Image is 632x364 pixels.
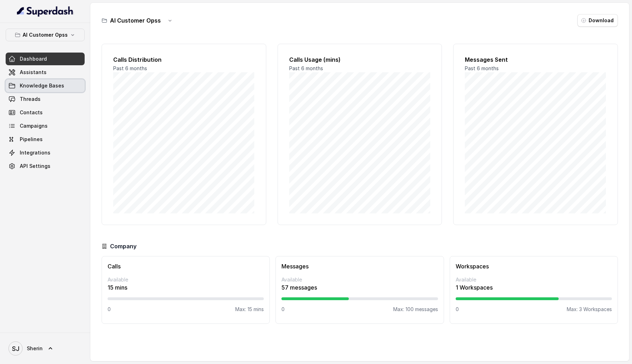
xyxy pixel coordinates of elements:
text: SJ [12,345,19,352]
p: Max: 100 messages [393,306,438,313]
a: API Settings [6,160,85,172]
h3: Company [110,242,136,250]
a: Contacts [6,106,85,119]
span: Knowledge Bases [20,82,64,89]
a: Campaigns [6,120,85,132]
p: 1 Workspaces [456,283,612,292]
span: Past 6 months [289,65,323,71]
span: Dashboard [20,55,47,62]
span: Sherin [27,345,43,352]
p: Max: 3 Workspaces [567,306,612,313]
p: 0 [281,306,285,313]
span: Integrations [20,149,50,156]
p: 57 messages [281,283,438,292]
a: Pipelines [6,133,85,146]
span: API Settings [20,163,50,170]
p: 0 [108,306,111,313]
button: AI Customer Opss [6,29,85,41]
span: Past 6 months [113,65,147,71]
h2: Calls Distribution [113,55,255,64]
span: Past 6 months [465,65,499,71]
h2: Messages Sent [465,55,606,64]
p: Available [456,276,612,283]
p: AI Customer Opss [23,31,68,39]
span: Contacts [20,109,43,116]
h3: Messages [281,262,438,271]
img: light.svg [17,6,74,17]
a: Integrations [6,146,85,159]
a: Knowledge Bases [6,79,85,92]
h3: Workspaces [456,262,612,271]
h3: AI Customer Opss [110,16,161,25]
span: Threads [20,96,41,103]
p: Max: 15 mins [235,306,264,313]
h3: Calls [108,262,264,271]
a: Dashboard [6,53,85,65]
p: Available [108,276,264,283]
a: Threads [6,93,85,105]
p: 15 mins [108,283,264,292]
a: Assistants [6,66,85,79]
a: Sherin [6,339,85,358]
span: Campaigns [20,122,48,129]
p: Available [281,276,438,283]
button: Download [577,14,618,27]
h2: Calls Usage (mins) [289,55,431,64]
p: 0 [456,306,459,313]
span: Assistants [20,69,47,76]
span: Pipelines [20,136,43,143]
